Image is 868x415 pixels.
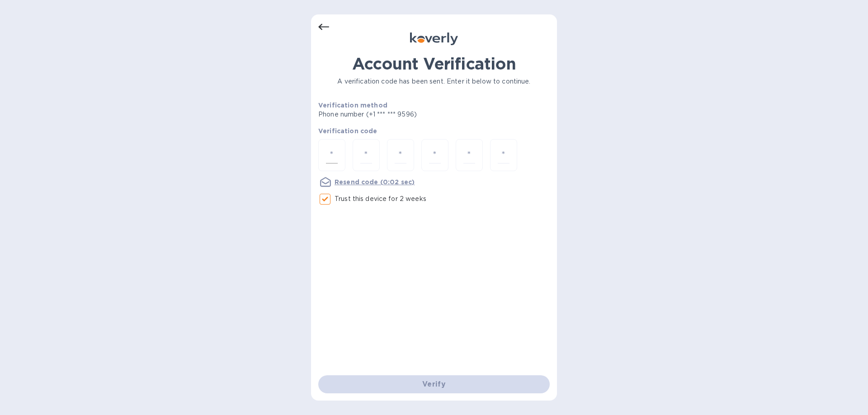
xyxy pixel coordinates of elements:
[335,178,415,186] u: Resend code (0:02 sec)
[318,110,486,119] p: Phone number (+1 *** *** 9596)
[318,77,550,86] p: A verification code has been sent. Enter it below to continue.
[318,54,550,73] h1: Account Verification
[318,126,550,135] p: Verification code
[335,194,426,204] p: Trust this device for 2 weeks
[318,102,387,109] b: Verification method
